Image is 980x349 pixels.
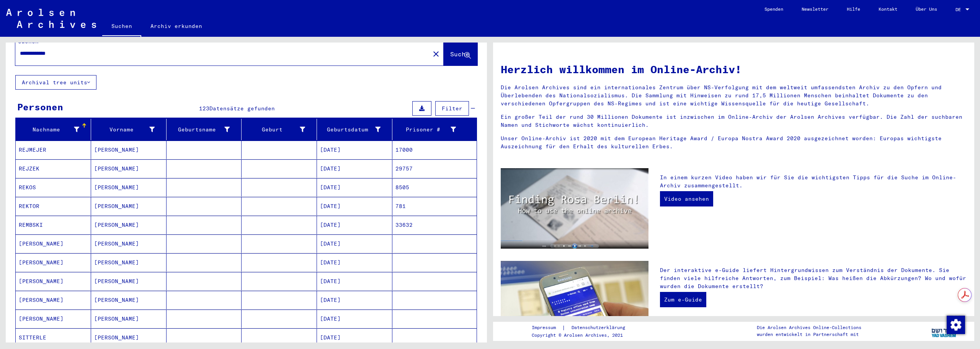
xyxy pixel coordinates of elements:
div: Geburtsname [170,123,242,136]
img: yv_logo.png [930,321,959,341]
div: Prisoner # [395,123,467,136]
mat-cell: REMBSKI [16,216,91,234]
p: In einem kurzen Video haben wir für Sie die wichtigsten Tipps für die Suche im Online-Archiv zusa... [660,174,967,190]
p: Unser Online-Archiv ist 2020 mit dem European Heritage Award / Europa Nostra Award 2020 ausgezeic... [501,134,967,151]
div: Vorname [94,123,166,136]
mat-cell: [DATE] [317,328,392,347]
button: Clear [428,46,444,61]
div: Geburtsdatum [320,123,392,136]
mat-header-cell: Prisoner # [392,119,477,140]
mat-header-cell: Geburt‏ [242,119,317,140]
p: Die Arolsen Archives sind ein internationales Zentrum über NS-Verfolgung mit dem weltweit umfasse... [501,84,967,108]
mat-header-cell: Geburtsname [167,119,242,140]
mat-cell: [DATE] [317,291,392,309]
div: Nachname [19,123,91,136]
mat-cell: [PERSON_NAME] [16,234,91,253]
mat-header-cell: Vorname [91,119,167,140]
mat-cell: [PERSON_NAME] [16,253,91,272]
mat-cell: [DATE] [317,197,392,215]
a: Impressum [532,324,562,332]
h1: Herzlich willkommen im Online-Archiv! [501,61,967,77]
mat-cell: [PERSON_NAME] [91,197,167,215]
mat-cell: [DATE] [317,178,392,197]
div: Prisoner # [395,126,456,134]
mat-cell: [PERSON_NAME] [16,291,91,309]
img: Zustimmung ändern [947,316,965,334]
div: Geburtsname [170,126,230,134]
a: Archiv erkunden [141,17,211,35]
mat-header-cell: Nachname [16,119,91,140]
div: Vorname [94,126,155,134]
span: Suche [450,50,469,58]
mat-cell: [PERSON_NAME] [91,272,167,290]
mat-cell: [PERSON_NAME] [16,272,91,290]
mat-cell: 8505 [392,178,477,197]
div: Zustimmung ändern [946,315,965,334]
div: | [532,324,634,332]
div: Geburt‏ [245,123,317,136]
mat-cell: REJZEK [16,159,91,178]
img: video.jpg [501,168,648,249]
mat-cell: [DATE] [317,234,392,253]
mat-cell: 781 [392,197,477,215]
div: Geburtsdatum [320,126,381,134]
mat-cell: REJMEJER [16,141,91,159]
button: Archival tree units [15,75,96,90]
a: Video ansehen [660,191,713,206]
mat-icon: close [431,49,441,59]
mat-cell: [PERSON_NAME] [91,141,167,159]
mat-cell: [DATE] [317,253,392,272]
a: Zum e-Guide [660,292,706,307]
mat-cell: [DATE] [317,310,392,328]
span: 123 [199,105,209,112]
mat-cell: 17000 [392,141,477,159]
p: Der interaktive e-Guide liefert Hintergrundwissen zum Verständnis der Dokumente. Sie finden viele... [660,266,967,290]
mat-cell: SITTERLE [16,328,91,347]
mat-cell: [PERSON_NAME] [91,253,167,272]
a: Suchen [102,17,141,37]
span: Datensätze gefunden [209,105,275,112]
mat-cell: [PERSON_NAME] [91,178,167,197]
div: Personen [17,100,63,114]
mat-cell: REKOS [16,178,91,197]
span: Filter [442,105,462,112]
a: Datenschutzerklärung [565,324,634,332]
button: Filter [435,101,469,116]
p: Copyright © Arolsen Archives, 2021 [532,332,634,339]
mat-cell: [PERSON_NAME] [16,310,91,328]
mat-cell: [PERSON_NAME] [91,328,167,347]
mat-cell: 33632 [392,216,477,234]
mat-cell: [DATE] [317,216,392,234]
button: Suche [444,42,477,66]
img: Arolsen_neg.svg [6,9,96,28]
mat-cell: [DATE] [317,141,392,159]
div: Nachname [19,126,79,134]
p: wurden entwickelt in Partnerschaft mit [757,331,861,338]
span: DE [955,7,964,12]
div: Geburt‏ [245,126,305,134]
mat-cell: [DATE] [317,272,392,290]
mat-cell: 29757 [392,159,477,178]
mat-cell: REKTOR [16,197,91,215]
mat-cell: [PERSON_NAME] [91,310,167,328]
mat-cell: [PERSON_NAME] [91,234,167,253]
p: Ein großer Teil der rund 30 Millionen Dokumente ist inzwischen im Online-Archiv der Arolsen Archi... [501,113,967,129]
mat-header-cell: Geburtsdatum [317,119,392,140]
mat-cell: [PERSON_NAME] [91,291,167,309]
mat-cell: [PERSON_NAME] [91,216,167,234]
p: Die Arolsen Archives Online-Collections [757,324,861,331]
mat-cell: [DATE] [317,159,392,178]
mat-cell: [PERSON_NAME] [91,159,167,178]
